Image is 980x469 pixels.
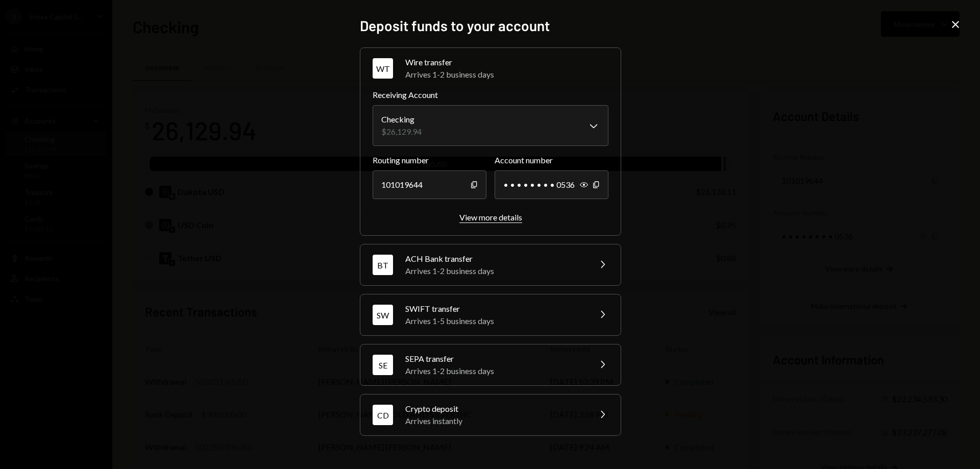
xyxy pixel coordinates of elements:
[495,170,608,199] div: • • • • • • • • 0536
[405,303,584,315] div: SWIFT transfer
[405,365,584,377] div: Arrives 1-2 business days
[405,415,584,427] div: Arrives instantly
[373,305,393,325] div: SW
[405,68,608,81] div: Arrives 1-2 business days
[360,244,621,285] button: BTACH Bank transferArrives 1-2 business days
[360,394,621,435] button: CDCrypto depositArrives instantly
[405,253,584,265] div: ACH Bank transfer
[373,89,608,101] label: Receiving Account
[459,212,522,222] div: View more details
[360,294,621,335] button: SWSWIFT transferArrives 1-5 business days
[495,154,608,166] label: Account number
[373,154,486,166] label: Routing number
[373,105,608,146] button: Receiving Account
[405,56,608,68] div: Wire transfer
[405,353,584,365] div: SEPA transfer
[373,255,393,275] div: BT
[373,170,486,199] div: 101019644
[373,89,608,223] div: WTWire transferArrives 1-2 business days
[405,265,584,277] div: Arrives 1-2 business days
[373,405,393,425] div: CD
[373,58,393,79] div: WT
[405,315,584,327] div: Arrives 1-5 business days
[360,344,621,385] button: SESEPA transferArrives 1-2 business days
[360,16,620,36] h2: Deposit funds to your account
[360,48,621,89] button: WTWire transferArrives 1-2 business days
[405,403,584,415] div: Crypto deposit
[373,355,393,375] div: SE
[459,212,522,223] button: View more details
